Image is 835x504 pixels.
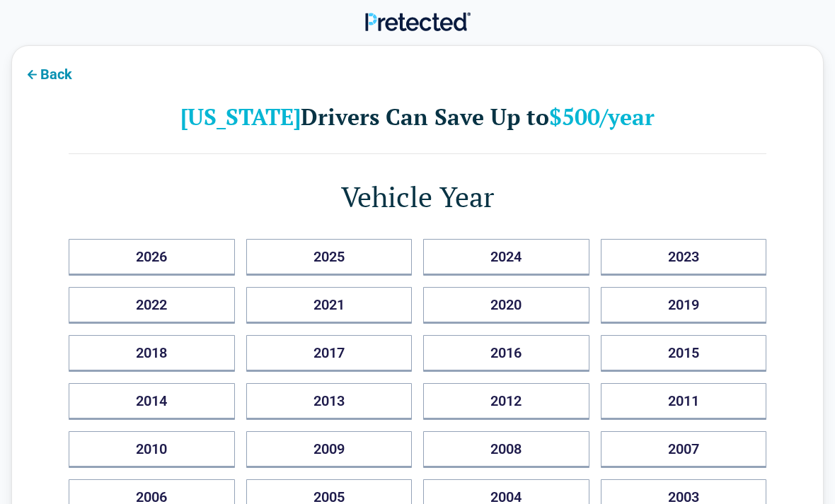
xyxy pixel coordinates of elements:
button: 2007 [601,431,767,468]
button: 2010 [69,431,235,468]
button: 2008 [423,431,589,468]
button: 2025 [246,239,413,276]
button: 2017 [246,335,413,372]
button: 2011 [601,383,767,420]
button: Back [12,57,83,89]
h2: Drivers Can Save Up to [69,102,766,131]
button: 2022 [69,287,235,324]
button: 2020 [423,287,589,324]
b: $500/year [549,102,655,131]
button: 2024 [423,239,589,276]
button: 2026 [69,239,235,276]
button: 2015 [601,335,767,372]
button: 2019 [601,287,767,324]
button: 2023 [601,239,767,276]
button: 2013 [246,383,413,420]
button: 2016 [423,335,589,372]
button: 2021 [246,287,413,324]
button: 2012 [423,383,589,420]
button: 2009 [246,431,413,468]
b: [US_STATE] [180,102,301,131]
button: 2018 [69,335,235,372]
button: 2014 [69,383,235,420]
h1: Vehicle Year [69,177,766,216]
